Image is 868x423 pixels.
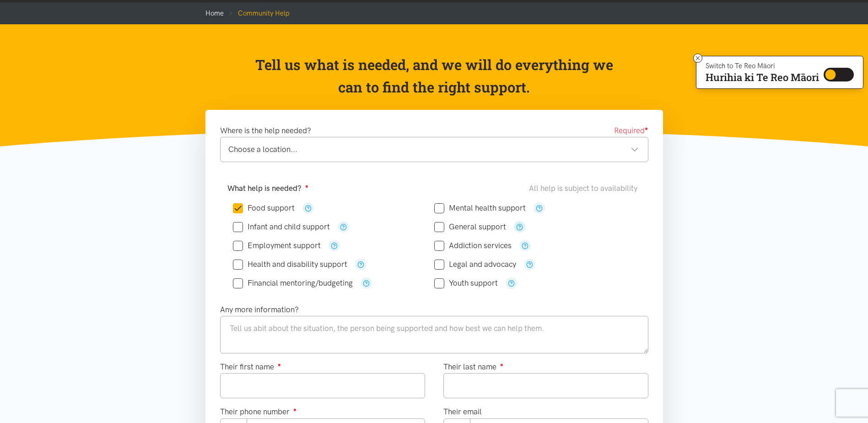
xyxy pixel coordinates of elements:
p: Hurihia ki Te Reo Māori [706,73,819,81]
p: Tell us what is needed, and we will do everything we can to find the right support. [252,54,616,99]
label: Infant and child support [233,223,330,231]
label: Financial mentoring/budgeting [233,279,353,287]
label: Their first name [220,361,281,373]
label: Food support [233,204,295,212]
label: Their phone number [220,406,297,418]
label: Youth support [434,279,498,287]
li: Community Help [224,8,290,19]
label: Legal and advocacy [434,260,516,268]
div: All help is subject to availability [529,182,641,195]
label: Health and disability support [233,260,347,268]
label: Mental health support [434,204,526,212]
label: Their email [443,406,482,418]
label: What help is needed? [227,182,309,195]
label: Their last name [443,361,504,373]
sup: ● [278,361,281,368]
sup: ● [293,406,297,413]
sup: ● [645,125,648,132]
label: Any more information? [220,304,299,316]
sup: ● [305,183,309,190]
label: Where is the help needed? [220,125,311,137]
label: Employment support [233,242,321,249]
sup: ● [500,361,504,368]
div: Choose a location... [228,143,639,156]
p: Switch to Te Reo Māori [706,63,819,69]
a: Home [205,9,224,17]
span: Required [614,125,648,137]
label: General support [434,223,506,231]
label: Addiction services [434,242,512,249]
